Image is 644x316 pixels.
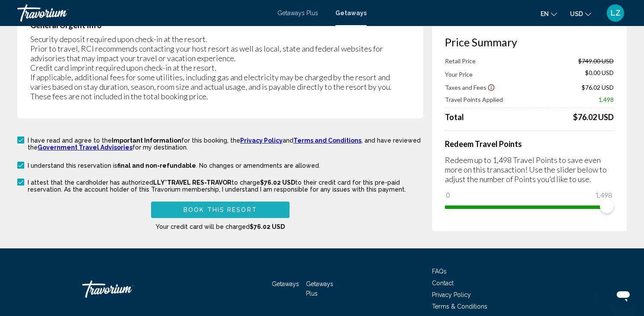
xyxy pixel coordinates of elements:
[184,207,257,214] span: Book this Resort
[306,280,333,297] a: Getaways Plus
[445,83,495,91] button: Show Taxes and Fees breakdown
[573,112,614,122] div: $76.02 USD
[570,10,583,17] span: USD
[38,144,132,151] a: Government Travel Advisories
[445,71,473,78] span: Your Price
[28,137,423,151] p: I have read and agree to the for this booking, the and , and have reviewed the for my destination.
[432,280,454,287] a: Contact
[611,9,621,17] span: LZ
[30,34,410,101] div: Security deposit required upon check-in at the resort. Prior to travel, RCI recommends contacting...
[578,57,614,65] span: $749.00 USD
[445,139,614,149] h4: Redeem Travel Points
[541,7,557,20] button: Change language
[594,190,613,200] span: 1,498
[432,303,487,310] a: Terms & Conditions
[82,276,169,302] a: Travorium
[151,202,290,218] button: Book this Resort
[335,10,367,16] a: Getaways
[604,4,627,22] button: User Menu
[112,137,181,144] span: Important Information
[445,155,614,184] p: Redeem up to 1,498 Travel Points to save even more on this transaction! Use the slider below to a...
[445,57,476,65] span: Retail Price
[277,10,318,16] a: Getaways Plus
[541,10,549,17] span: en
[585,69,614,78] span: $0.00 USD
[293,137,361,144] a: Terms and Conditions
[250,223,285,230] span: $76.02 USD
[260,179,295,186] span: $76.02 USD
[445,96,503,103] span: Travel Points Applied
[609,281,637,309] iframe: Button to launch messaging window
[445,36,614,49] h3: Price Summary
[445,83,486,91] span: Taxes and Fees
[445,190,451,200] span: 0
[582,83,614,91] span: $76.02 USD
[28,162,320,169] p: I understand this reservation is . No changes or amendments are allowed.
[153,179,232,186] span: LLY*TRAVEL RES-TRAVOR
[487,83,495,91] button: Show Taxes and Fees disclaimer
[28,179,423,193] p: I attest that the cardholder has authorized to charge to their credit card for this pre-paid rese...
[445,112,464,122] span: Total
[117,162,196,169] span: final and non-refundable
[272,280,299,287] a: Getaways
[432,268,447,275] a: FAQs
[599,96,614,103] span: 1,498
[17,4,269,22] a: Travorium
[432,291,471,298] a: Privacy Policy
[570,7,591,20] button: Change currency
[156,223,285,230] span: Your credit card will be charged
[240,137,283,144] a: Privacy Policy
